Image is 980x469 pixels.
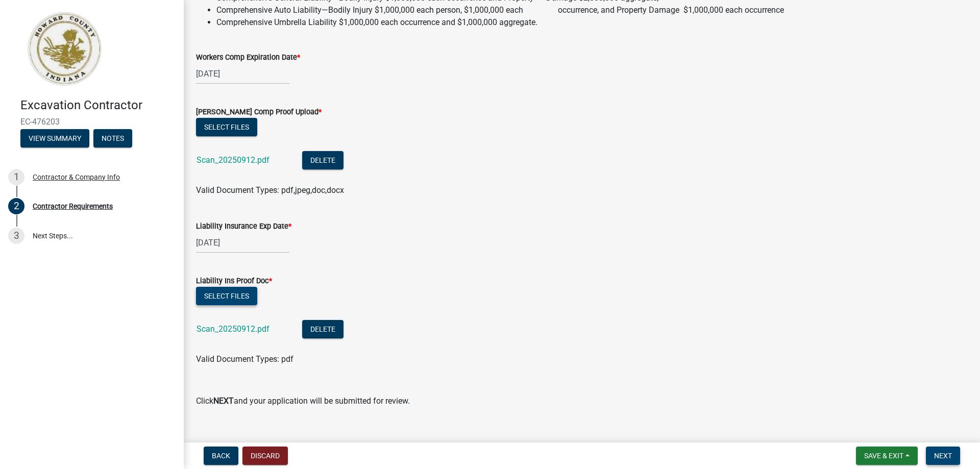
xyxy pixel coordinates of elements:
li: Comprehensive Auto Liability—Bodily Injury $1,000,000 each person, $1,000,000 each occurrence, an... [216,4,968,16]
button: Delete [302,151,344,169]
p: Click and your application will be submitted for review. [196,395,968,407]
a: Scan_20250912.pdf [197,155,269,165]
wm-modal-confirm: Delete Document [302,156,344,166]
button: Delete [302,320,344,338]
span: Next [934,452,952,460]
h4: Excavation Contractor [20,98,176,113]
button: Back [204,447,238,465]
li: Comprehensive Umbrella Liability $1,000,000 each occurrence and $1,000,000 aggregate. [216,16,968,29]
div: Contractor & Company Info [33,174,120,181]
div: 2 [8,198,24,214]
span: Back [212,452,230,460]
label: Liability Ins Proof Doc [196,278,272,285]
span: Valid Document Types: pdf [196,354,293,364]
div: 3 [8,228,24,244]
label: Workers Comp Expiration Date [196,54,300,61]
strong: NEXT [213,396,234,406]
div: 1 [8,169,24,185]
span: Valid Document Types: pdf,jpeg,doc,docx [196,185,344,195]
button: View Summary [20,129,89,147]
button: Save & Exit [856,447,918,465]
button: Notes [93,129,132,147]
button: Next [926,447,960,465]
span: EC-476203 [20,117,163,127]
a: Scan_20250912.pdf [197,324,269,334]
wm-modal-confirm: Delete Document [302,325,344,335]
input: mm/dd/yyyy [196,232,289,253]
span: Save & Exit [864,452,903,460]
label: [PERSON_NAME] Comp Proof Upload [196,109,322,116]
wm-modal-confirm: Notes [93,135,132,143]
div: Contractor Requirements [33,203,113,210]
button: Discard [242,447,288,465]
button: Select files [196,118,257,136]
wm-modal-confirm: Summary [20,135,89,143]
label: Liability Insurance Exp Date [196,223,291,230]
img: Howard County, Indiana [20,11,108,87]
button: Select files [196,287,257,305]
input: mm/dd/yyyy [196,63,289,84]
